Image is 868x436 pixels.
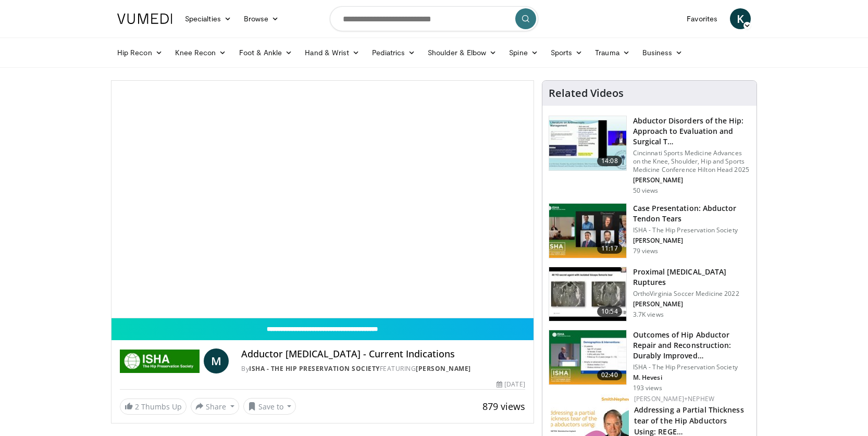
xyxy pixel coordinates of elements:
[482,400,525,413] span: 879 views
[633,247,659,255] p: 79 views
[117,14,172,24] img: VuMedi Logo
[549,267,626,321] img: 334f698f-c4e5-4b6a-91d6-9ca748fba671.150x105_q85_crop-smart_upscale.jpg
[549,116,626,170] img: 757a7d4a-c424-42a7-97b3-d3b84f337efe.150x105_q85_crop-smart_upscale.jpg
[589,42,636,63] a: Trauma
[135,402,139,412] span: 2
[633,149,750,174] p: Cincinnati Sports Medicine Advances on the Knee, Shoulder, Hip and Sports Medicine Conference Hil...
[633,373,750,382] p: M. Hevesi
[633,236,750,245] p: [PERSON_NAME]
[549,330,626,384] img: ea1bee90-1c0e-4c24-9a76-94e1b6652eb3.150x105_q85_crop-smart_upscale.jpg
[243,398,296,415] button: Save to
[503,42,544,63] a: Spine
[544,42,589,63] a: Sports
[633,330,750,361] h3: Outcomes of Hip Abductor Repair and Reconstruction: Durably Improved…
[633,116,750,147] h3: Abductor Disorders of the Hip: Approach to Evaluation and Surgical T…
[634,394,714,403] a: [PERSON_NAME]+Nephew
[633,384,662,392] p: 193 views
[191,398,239,415] button: Share
[549,116,750,195] a: 14:08 Abductor Disorders of the Hip: Approach to Evaluation and Surgical T… Cincinnati Sports Med...
[633,176,750,184] p: [PERSON_NAME]
[179,8,238,29] a: Specialties
[597,370,622,380] span: 02:40
[120,398,187,415] a: 2 Thumbs Up
[330,6,538,31] input: Search topics, interventions
[421,42,503,63] a: Shoulder & Elbow
[366,42,421,63] a: Pediatrics
[549,204,626,258] img: 009c64ab-db01-42ae-9662-8b568e724465.150x105_q85_crop-smart_upscale.jpg
[680,8,724,29] a: Favorites
[633,226,750,234] p: ISHA - The Hip Preservation Society
[497,380,525,389] div: [DATE]
[233,42,299,63] a: Foot & Ankle
[633,310,664,319] p: 3.7K views
[597,243,622,254] span: 11:17
[238,8,286,29] a: Browse
[241,348,525,360] h4: Adductor [MEDICAL_DATA] - Current Indications
[416,364,471,373] a: [PERSON_NAME]
[730,8,751,29] a: K
[633,363,750,371] p: ISHA - The Hip Preservation Society
[597,306,622,317] span: 10:54
[241,364,525,373] div: By FEATURING
[204,348,229,373] a: M
[111,42,169,63] a: Hip Recon
[633,290,750,298] p: OrthoVirginia Soccer Medicine 2022
[549,267,750,322] a: 10:54 Proximal [MEDICAL_DATA] Ruptures OrthoVirginia Soccer Medicine 2022 [PERSON_NAME] 3.7K views
[633,300,750,308] p: [PERSON_NAME]
[633,267,750,288] h3: Proximal [MEDICAL_DATA] Ruptures
[111,81,534,318] video-js: Video Player
[633,186,659,195] p: 50 views
[597,156,622,166] span: 14:08
[549,203,750,258] a: 11:17 Case Presentation: Abductor Tendon Tears ISHA - The Hip Preservation Society [PERSON_NAME] ...
[169,42,233,63] a: Knee Recon
[636,42,689,63] a: Business
[549,330,750,392] a: 02:40 Outcomes of Hip Abductor Repair and Reconstruction: Durably Improved… ISHA - The Hip Preser...
[549,87,624,99] h4: Related Videos
[120,348,200,373] img: ISHA - The Hip Preservation Society
[299,42,366,63] a: Hand & Wrist
[249,364,380,373] a: ISHA - The Hip Preservation Society
[633,203,750,224] h3: Case Presentation: Abductor Tendon Tears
